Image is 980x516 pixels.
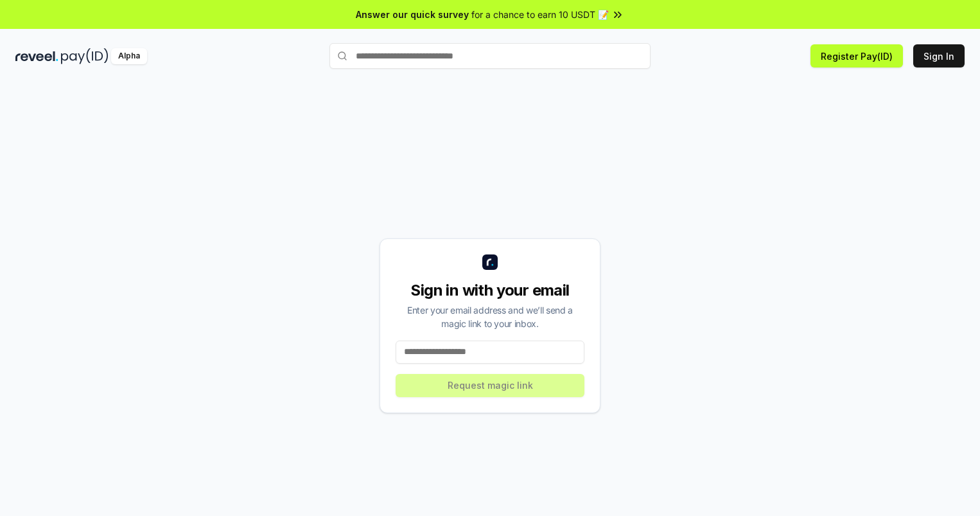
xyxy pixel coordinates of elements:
div: Sign in with your email [396,280,584,301]
span: for a chance to earn 10 USDT 📝 [471,8,609,21]
span: Answer our quick survey [356,8,469,21]
img: logo_small [482,254,498,270]
img: pay_id [61,48,109,64]
button: Register Pay(ID) [810,44,903,67]
img: reveel_dark [15,48,58,64]
div: Enter your email address and we’ll send a magic link to your inbox. [396,303,584,330]
div: Alpha [111,48,147,64]
button: Sign In [913,44,965,67]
